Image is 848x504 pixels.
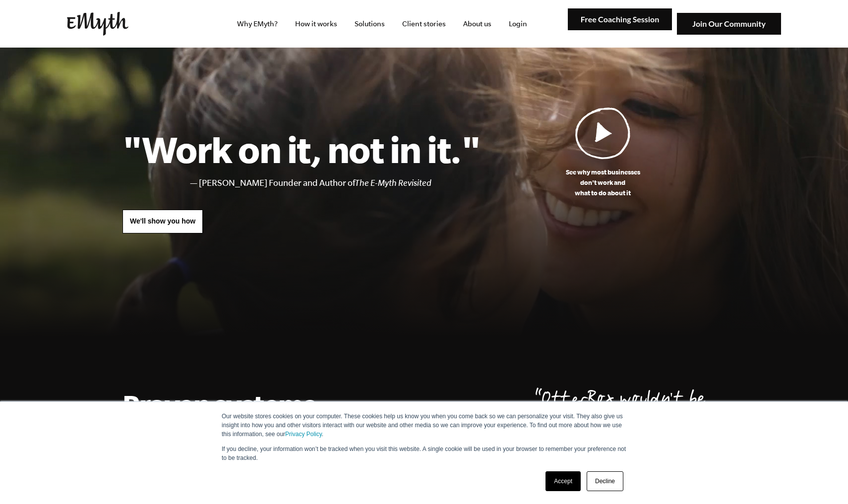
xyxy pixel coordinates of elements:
a: See why most businessesdon't work andwhat to do about it [480,107,726,198]
p: See why most businesses don't work and what to do about it [480,167,726,198]
span: We'll show you how [130,217,195,225]
p: Our website stores cookies on your computer. These cookies help us know you when you come back so... [222,412,626,439]
h1: "Work on it, not in it." [122,127,480,171]
p: If you decline, your information won’t be tracked when you visit this website. A single cookie wi... [222,445,626,462]
a: Accept [545,471,581,491]
p: OtterBox wouldn't be here [DATE] without [PERSON_NAME]. [535,389,726,460]
li: [PERSON_NAME] Founder and Author of [199,176,480,190]
i: The E-Myth Revisited [355,178,431,188]
a: Decline [587,471,623,491]
h2: Proven systems. A personal mentor. [122,389,364,452]
a: We'll show you how [122,210,203,233]
img: Play Video [575,107,631,159]
a: Privacy Policy [285,431,322,438]
img: Join Our Community [677,13,781,35]
img: EMyth [67,12,128,36]
img: Free Coaching Session [568,8,672,31]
